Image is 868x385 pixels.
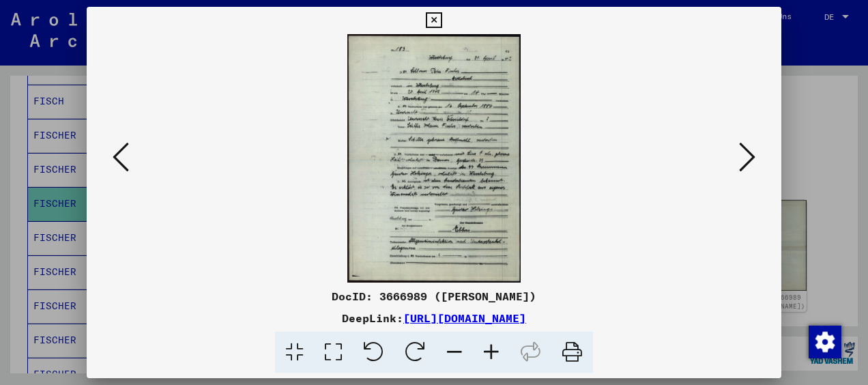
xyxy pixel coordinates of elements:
[403,311,526,325] a: [URL][DOMAIN_NAME]
[133,34,735,283] img: 001.jpg
[808,325,841,358] div: Zustimmung ändern
[87,288,781,304] div: DocID: 3666989 ([PERSON_NAME])
[809,326,841,358] img: Zustimmung ändern
[87,310,781,326] div: DeepLink:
